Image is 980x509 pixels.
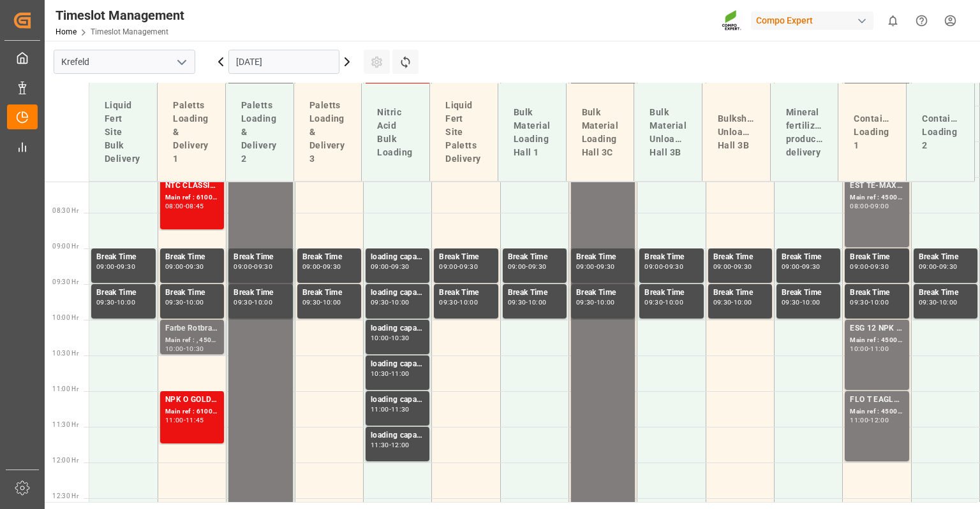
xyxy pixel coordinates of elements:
[236,94,283,171] div: Paletts Loading & Delivery 2
[870,299,889,305] div: 10:00
[870,346,889,352] div: 11:00
[850,192,903,203] div: Main ref : 4500000982, 2000001027
[184,417,186,423] div: -
[371,287,424,299] div: loading capacity
[54,50,195,74] input: Type to search/select
[663,264,665,269] div: -
[184,203,186,209] div: -
[186,203,204,209] div: 08:45
[371,335,389,341] div: 10:00
[713,287,767,299] div: Break Time
[165,203,184,209] div: 08:00
[165,180,219,192] div: NTC CLASSIC [DATE]+3+TE 600kg BB
[165,192,219,203] div: Main ref : 6100001276, 2000000929
[186,264,204,269] div: 09:30
[115,264,117,269] div: -
[52,207,78,214] span: 08:30 Hr
[802,299,820,305] div: 10:00
[52,385,78,392] span: 11:00 Hr
[371,429,424,442] div: loading capacity
[751,11,873,30] div: Compo Expert
[457,299,459,305] div: -
[508,299,526,305] div: 09:30
[665,264,683,269] div: 09:30
[165,417,184,423] div: 11:00
[802,264,820,269] div: 09:30
[782,287,835,299] div: Break Time
[389,335,391,341] div: -
[508,251,561,264] div: Break Time
[234,251,287,264] div: Break Time
[528,264,547,269] div: 09:30
[850,203,868,209] div: 08:00
[439,299,457,305] div: 09:30
[595,299,597,305] div: -
[597,264,615,269] div: 09:30
[870,264,889,269] div: 09:30
[302,299,321,305] div: 09:30
[868,346,870,352] div: -
[850,417,868,423] div: 11:00
[850,406,903,417] div: Main ref : 4500001045, 2000001080
[52,421,78,428] span: 11:30 Hr
[186,417,204,423] div: 11:45
[389,371,391,376] div: -
[644,101,692,164] div: Bulk Material Unloading Hall 3B
[52,457,78,464] span: 12:00 Hr
[320,264,322,269] div: -
[234,264,252,269] div: 09:00
[391,371,410,376] div: 11:00
[868,264,870,269] div: -
[939,264,958,269] div: 09:30
[868,203,870,209] div: -
[597,299,615,305] div: 10:00
[52,314,78,321] span: 10:00 Hr
[184,346,186,352] div: -
[389,299,391,305] div: -
[165,287,219,299] div: Break Time
[320,299,322,305] div: -
[252,264,254,269] div: -
[508,264,526,269] div: 09:00
[439,264,457,269] div: 09:00
[850,264,868,269] div: 09:00
[576,299,595,305] div: 09:30
[663,299,665,305] div: -
[100,94,147,171] div: Liquid Fert Site Bulk Delivery
[577,101,624,164] div: Bulk Material Loading Hall 3C
[302,264,321,269] div: 09:00
[713,264,732,269] div: 09:00
[323,299,341,305] div: 10:00
[781,101,828,164] div: Mineral fertilizer production delivery
[731,264,733,269] div: -
[439,287,493,299] div: Break Time
[644,287,698,299] div: Break Time
[391,335,410,341] div: 10:30
[870,417,889,423] div: 12:00
[722,10,742,32] img: Screenshot%202023-09-29%20at%2010.02.21.png_1712312052.png
[713,299,732,305] div: 09:30
[184,299,186,305] div: -
[734,264,752,269] div: 09:30
[528,299,547,305] div: 10:00
[371,264,389,269] div: 09:00
[526,299,528,305] div: -
[509,101,556,164] div: Bulk Material Loading Hall 1
[96,299,115,305] div: 09:30
[254,299,272,305] div: 10:00
[165,251,219,264] div: Break Time
[939,299,958,305] div: 10:00
[508,287,561,299] div: Break Time
[371,358,424,371] div: loading capacity
[782,264,800,269] div: 09:00
[391,264,410,269] div: 09:30
[302,287,356,299] div: Break Time
[850,346,868,352] div: 10:00
[186,299,204,305] div: 10:00
[52,243,78,250] span: 09:00 Hr
[165,322,219,335] div: Farbe Rotbraun
[937,264,939,269] div: -
[186,346,204,352] div: 10:30
[371,299,389,305] div: 09:30
[391,299,410,305] div: 10:00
